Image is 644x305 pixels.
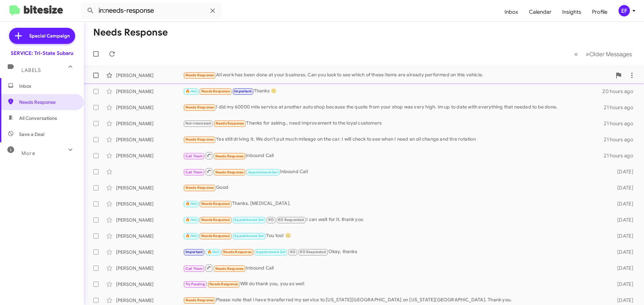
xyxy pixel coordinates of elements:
button: EF [613,5,637,16]
div: I did my 60000 mile service at another auto shop because the quote from your shop was very high. ... [183,103,604,111]
span: Needs Response [19,99,76,105]
div: [DATE] [606,168,639,175]
span: Needs Response [201,202,230,206]
span: Needs Response [215,154,244,158]
span: Needs Response [223,250,252,254]
a: Profile [587,2,613,22]
div: [DATE] [606,233,639,239]
div: [DATE] [606,184,639,191]
nav: Page navigation example [571,47,636,61]
span: Try Pausing [185,282,205,286]
span: Appointment Set [248,170,278,174]
a: Calendar [524,2,557,22]
div: [DATE] [606,265,639,272]
div: [PERSON_NAME] [116,88,183,95]
div: Thanks. [MEDICAL_DATA]. [183,200,606,208]
div: SERVICE: Tri-State Subaru [11,50,73,57]
span: Appointment Set [234,234,264,238]
span: 🔥 Hot [207,250,219,254]
div: All work has been done at your business. Can you look to see which of these items are already per... [183,71,612,79]
a: Inbox [499,2,524,22]
span: Needs Response [185,105,214,109]
div: [DATE] [606,297,639,304]
div: I can wait for it, thank you [183,216,606,224]
div: 21 hours ago [604,152,639,159]
a: Insights [557,2,587,22]
span: RO [290,250,296,254]
button: Previous [570,47,582,61]
span: Needs Response [185,298,214,302]
span: Not-Interested [185,121,211,126]
div: [PERSON_NAME] [116,152,183,159]
div: Inbound Call [183,264,606,272]
div: [PERSON_NAME] [116,265,183,272]
span: RO Responded [300,250,326,254]
span: Call Them [185,154,203,158]
div: Inbound Call [183,167,606,176]
span: 🔥 Hot [185,234,197,238]
a: Special Campaign [9,28,75,44]
span: Inbox [19,83,76,89]
span: RO [268,218,274,222]
h1: Needs Response [93,27,168,38]
div: [PERSON_NAME] [116,297,183,304]
span: Labels [21,67,41,73]
span: Older Messages [589,51,632,58]
div: Will do thank you, you as well [183,280,606,288]
span: Appointment Set [234,218,264,222]
div: EF [619,5,630,16]
span: Appointment Set [256,250,285,254]
span: Needs Response [216,121,244,126]
span: Needs Response [201,218,230,222]
span: Needs Response [185,185,214,190]
div: Thanks 🙂 [183,87,602,95]
span: Important [185,250,203,254]
span: Important [234,89,252,93]
div: 20 hours ago [602,88,639,95]
div: 21 hours ago [604,120,639,127]
div: You too! 😊 [183,232,606,240]
input: Search [81,3,222,19]
div: [DATE] [606,201,639,207]
span: Special Campaign [29,32,70,39]
div: 21 hours ago [604,136,639,143]
div: 21 hours ago [604,104,639,111]
div: [PERSON_NAME] [116,136,183,143]
div: [PERSON_NAME] [116,281,183,288]
div: [PERSON_NAME] [116,184,183,191]
div: [PERSON_NAME] [116,72,183,79]
button: Next [582,47,636,61]
span: Needs Response [185,137,214,142]
span: 🔥 Hot [185,218,197,222]
div: Inbound Call [183,151,604,160]
span: RO Responded [278,218,304,222]
div: [PERSON_NAME] [116,233,183,239]
span: Save a Deal [19,131,44,138]
div: [DATE] [606,281,639,288]
div: [DATE] [606,217,639,223]
div: [PERSON_NAME] [116,201,183,207]
span: Needs Response [215,266,244,271]
div: Thanks for asking.. need improvement to the loyal customers [183,120,604,127]
div: Please note that I have transferred my service to [US_STATE][GEOGRAPHIC_DATA] on [US_STATE][GEOGR... [183,296,606,304]
div: Okay, thanks [183,248,606,256]
span: More [21,150,35,156]
span: 🔥 Hot [185,89,197,93]
span: Needs Response [201,234,230,238]
span: Needs Response [185,73,214,77]
span: All Conversations [19,115,57,122]
div: [PERSON_NAME] [116,217,183,223]
span: Needs Response [209,282,238,286]
span: 🔥 Hot [185,202,197,206]
span: » [586,50,589,58]
span: Needs Response [215,170,244,174]
div: [PERSON_NAME] [116,104,183,111]
div: [DATE] [606,249,639,255]
div: Good [183,184,606,192]
span: Call Them [185,170,203,174]
div: [PERSON_NAME] [116,120,183,127]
